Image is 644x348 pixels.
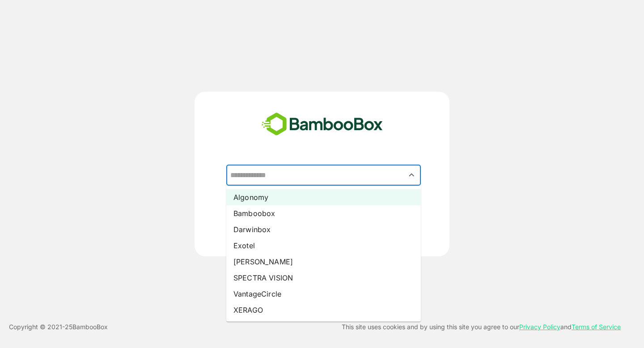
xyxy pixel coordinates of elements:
[519,323,560,331] a: Privacy Policy
[342,322,621,332] p: This site uses cookies and by using this site you agree to our and
[226,221,421,238] li: Darwinbox
[226,238,421,254] li: Exotel
[257,110,388,139] img: bamboobox
[226,205,421,221] li: Bamboobox
[572,323,621,331] a: Terms of Service
[226,286,421,302] li: VantageCircle
[226,254,421,270] li: [PERSON_NAME]
[226,302,421,318] li: XERAGO
[9,322,108,332] p: Copyright © 2021- 25 BambooBox
[406,169,418,181] button: Close
[226,189,421,205] li: Algonomy
[226,270,421,286] li: SPECTRA VISION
